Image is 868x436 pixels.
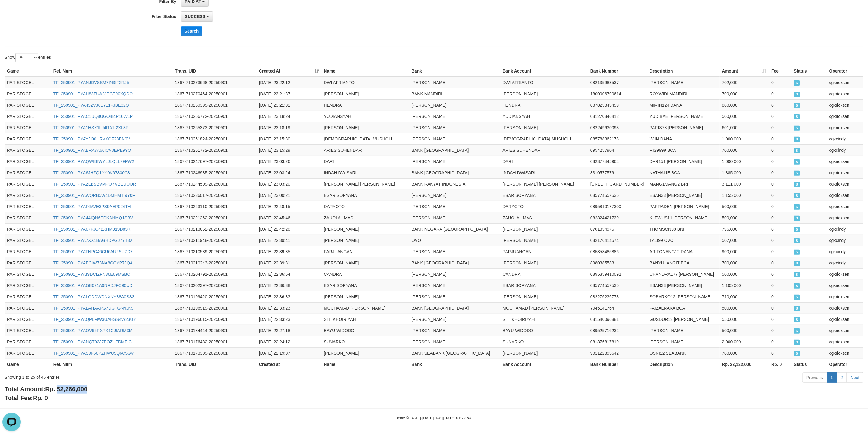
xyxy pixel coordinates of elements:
td: BANK MANDIRI [409,88,500,99]
td: HENDRA [321,99,409,111]
button: Open LiveChat chat widget [2,2,21,21]
td: cgkricksen [827,201,863,212]
td: [PERSON_NAME] [409,133,500,144]
td: 7045141764 [588,302,647,314]
td: 1867-710210539-20250901 [172,246,256,257]
td: 1867-710244509-20250901 [172,178,256,190]
td: BANK NEGARA [GEOGRAPHIC_DATA] [409,223,500,235]
td: 800,000 [720,99,769,111]
td: PARISTOGEL [5,144,51,156]
td: cgkricksen [827,122,863,133]
td: [DEMOGRAPHIC_DATA] MUSHOLI [500,133,588,144]
td: THOMSON98 BNI [647,223,720,235]
td: 082276236773 [588,291,647,302]
td: 1,385,000 [720,167,769,178]
td: 0 [769,302,791,314]
th: Fee [769,66,791,77]
td: 1867-710247697-20250901 [172,156,256,167]
td: [PERSON_NAME] [321,122,409,133]
td: [DATE] 23:22:12 [257,77,322,88]
td: PARISTOGEL [5,178,51,190]
td: MANG1MANG2 BRI [647,178,720,190]
td: [DATE] 22:36:38 [257,280,322,291]
th: Created At: activate to sort column ascending [257,66,322,77]
td: 0895359410092 [588,268,647,280]
td: 1867-710273668-20250901 [172,77,256,88]
a: TF_250901_PYAZLBSBVMPQYVBEUQQR [53,182,136,186]
a: TF_250901_PYAF6AVE3PS9AEP024TH [53,204,131,209]
td: 1867-710211948-20250901 [172,235,256,246]
td: [DATE] 23:18:19 [257,122,322,133]
td: 0 [769,178,791,190]
td: ARIES SUHENDAR [321,144,409,156]
td: 0 [769,77,791,88]
td: 0 [769,280,791,291]
th: Ref. Num [51,66,173,77]
td: 0701354975 [588,223,647,235]
td: 1867-710261824-20250901 [172,133,256,144]
td: ESAR SOPYANA [321,190,409,201]
span: SUCCESS [794,295,800,300]
td: INDAH DWISARI [321,167,409,178]
td: 1867-710269395-20250901 [172,99,256,111]
td: cgkricksen [827,280,863,291]
td: TALI99 OVO [647,235,720,246]
td: [PERSON_NAME] [409,77,500,88]
a: TF_250901_PYA43ZVJ6B7L1FJBE32Q [53,103,129,108]
td: [DEMOGRAPHIC_DATA] MUSHOLI [321,133,409,144]
td: cgkricksen [827,212,863,223]
td: DARI [500,156,588,167]
td: 082377445964 [588,156,647,167]
td: [PERSON_NAME] [409,99,500,111]
th: Game [5,66,51,77]
a: TF_250901_PYAWQRB5W4DMHMTI9Y0F [53,193,135,198]
td: DWI AFRIANTO [500,77,588,88]
td: DARYOTO [500,201,588,212]
td: PARISTOGEL [5,212,51,223]
td: OVO [409,235,500,246]
td: cgkcindy [827,133,863,144]
span: SUCCESS [794,103,800,108]
a: TF_250901_PYAC1UQ8UGO4I4R16WLP [53,114,133,119]
td: 1,105,000 [720,280,769,291]
th: Description [647,66,720,77]
span: SUCCESS [794,227,800,232]
td: ZAUQI AL MAS [500,212,588,223]
td: YUDIANSYAH [321,111,409,122]
td: 082176414574 [588,235,647,246]
td: 0 [769,122,791,133]
td: [DATE] 23:18:24 [257,111,322,122]
td: 710,000 [720,291,769,302]
button: SUCCESS [181,11,213,22]
td: [DATE] 23:21:37 [257,88,322,99]
label: Show entries [5,53,51,62]
td: 0895810177300 [588,201,647,212]
td: 1867-710270464-20250901 [172,88,256,99]
th: Status [791,66,827,77]
td: 0 [769,291,791,302]
a: Next [847,372,863,383]
td: BANK [GEOGRAPHIC_DATA] [409,167,500,178]
td: 700,000 [720,144,769,156]
td: PARJUANGAN [321,246,409,257]
td: [PERSON_NAME] [409,111,500,122]
td: [PERSON_NAME] [500,122,588,133]
td: ROYWIDI MANDIRI [647,88,720,99]
td: 0 [769,268,791,280]
a: TF_250901_PYABRK7A66ICV3EPE9YO [53,148,131,153]
td: BANK RAKYAT INDONESIA [409,178,500,190]
td: CANDRA [321,268,409,280]
th: Amount: activate to sort column ascending [720,66,769,77]
td: 796,000 [720,223,769,235]
td: 1867-710266772-20250901 [172,111,256,122]
td: PARISTOGEL [5,133,51,144]
td: 0 [769,144,791,156]
span: SUCCESS [794,182,800,187]
td: cgkcindy [827,246,863,257]
td: 087825343459 [588,99,647,111]
td: 700,000 [720,257,769,268]
td: 0 [769,212,791,223]
td: cgkcindy [827,223,863,235]
td: DARYOTO [321,201,409,212]
td: 0 [769,190,791,201]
